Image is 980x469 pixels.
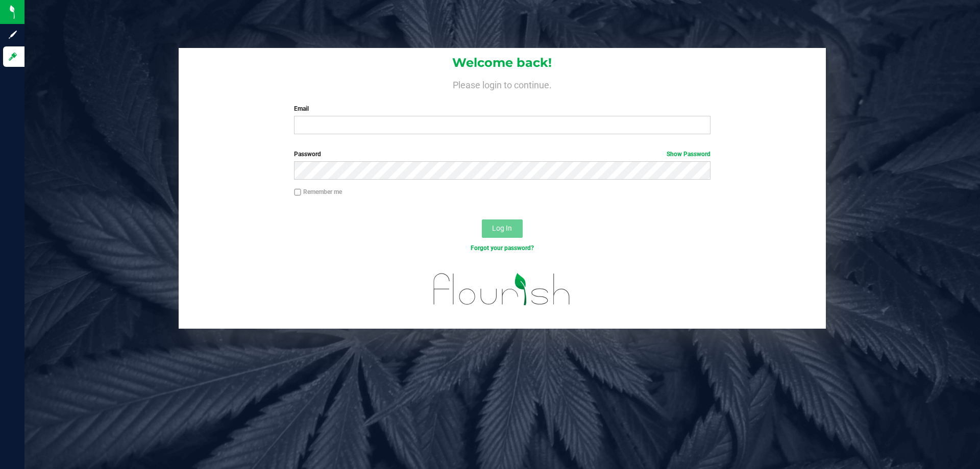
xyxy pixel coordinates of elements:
[294,187,342,196] label: Remember me
[294,151,321,158] span: Password
[471,244,534,252] a: Forgot your password?
[294,104,710,113] label: Email
[492,224,512,232] span: Log In
[179,78,826,90] h4: Please login to continue.
[482,219,523,238] button: Log In
[421,263,583,315] img: flourish_logo.svg
[667,151,710,158] a: Show Password
[294,189,301,196] input: Remember me
[8,30,18,40] inline-svg: Sign up
[179,56,826,69] h1: Welcome back!
[8,52,18,62] inline-svg: Log in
